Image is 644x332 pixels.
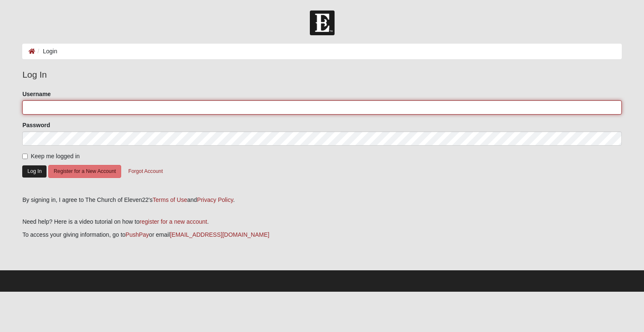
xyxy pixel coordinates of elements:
input: Keep me logged in [22,154,28,159]
a: PushPay [125,231,149,238]
a: Terms of Use [153,196,187,203]
label: Username [22,90,51,98]
label: Password [22,121,50,129]
div: By signing in, I agree to The Church of Eleven22's and . [22,196,621,204]
p: To access your giving information, go to or email [22,230,621,239]
a: Privacy Policy [197,196,233,203]
img: Church of Eleven22 Logo [310,10,335,35]
button: Log In [22,165,47,178]
a: register for a new account [140,218,207,225]
p: Need help? Here is a video tutorial on how to . [22,217,621,226]
button: Register for a New Account [48,165,121,178]
a: [EMAIL_ADDRESS][DOMAIN_NAME] [170,231,269,238]
li: Login [35,47,57,56]
button: Forgot Account [123,165,168,178]
legend: Log In [22,68,621,81]
span: Keep me logged in [31,153,80,159]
